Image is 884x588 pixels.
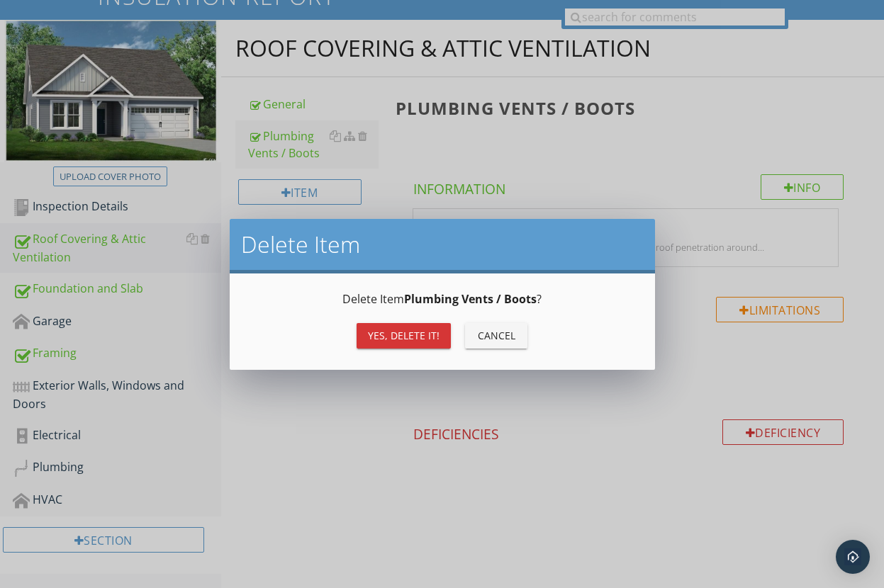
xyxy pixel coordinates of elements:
[404,291,537,307] strong: Plumbing Vents / Boots
[247,290,638,307] p: Delete Item ?
[836,540,870,574] div: Open Intercom Messenger
[241,230,644,259] h2: Delete Item
[465,323,527,349] button: Cancel
[368,328,440,343] div: Yes, Delete it!
[476,328,516,343] div: Cancel
[357,323,451,349] button: Yes, Delete it!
